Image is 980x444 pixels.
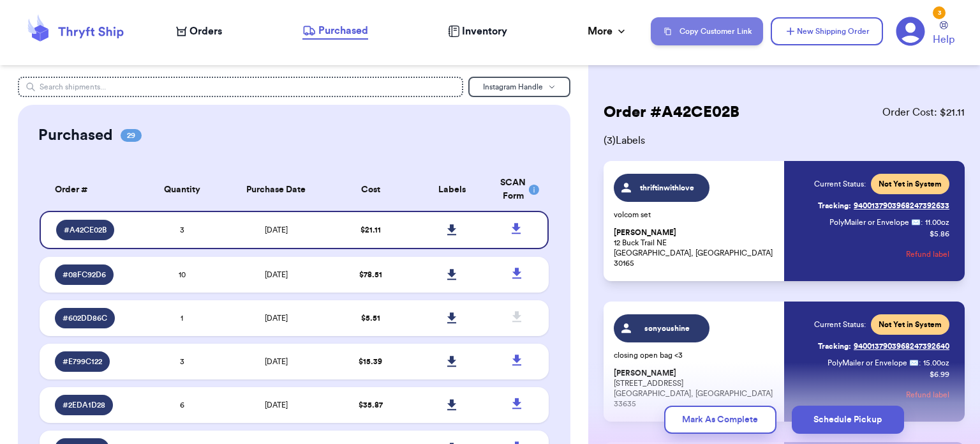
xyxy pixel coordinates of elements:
span: PolyMailer or Envelope ✉️ [828,359,919,367]
span: # 602DD86C [63,313,107,323]
span: sonyoushine [637,323,697,333]
a: Purchased [302,23,368,40]
span: $ 5.51 [361,314,380,322]
span: Order Cost: $ 21.11 [882,105,965,120]
span: $ 78.51 [359,271,382,279]
span: 10 [179,271,186,279]
th: Labels [411,169,493,211]
span: [PERSON_NAME] [614,369,676,378]
a: 3 [896,17,925,46]
span: # E799C122 [63,356,102,367]
th: Cost [330,169,412,211]
span: Tracking: [818,201,851,211]
button: Refund label [906,381,949,409]
button: New Shipping Order [771,17,883,45]
span: [PERSON_NAME] [614,228,676,238]
p: closing open bag <3 [614,350,776,360]
th: Purchase Date [223,169,330,211]
span: # 2EDA1D28 [63,400,105,410]
a: Inventory [448,24,507,39]
span: 3 [180,226,184,234]
span: 1 [181,314,183,322]
p: $ 6.99 [930,369,949,379]
span: Current Status: [814,179,866,189]
span: Inventory [462,24,507,39]
span: PolyMailer or Envelope ✉️ [829,218,921,226]
span: [DATE] [265,401,288,409]
p: 12 Buck Trail NE [GEOGRAPHIC_DATA], [GEOGRAPHIC_DATA] 30165 [614,227,776,268]
span: Orders [189,24,222,39]
h2: Order # A42CE02B [604,102,739,123]
div: 3 [933,6,946,19]
p: [STREET_ADDRESS] [GEOGRAPHIC_DATA], [GEOGRAPHIC_DATA] 33635 [614,368,776,409]
h2: Purchased [38,125,113,146]
span: 6 [180,401,184,409]
span: Help [933,32,954,47]
span: ( 3 ) Labels [604,133,965,148]
input: Search shipments... [18,77,463,97]
p: $ 5.86 [930,229,949,239]
button: Schedule Pickup [792,406,904,434]
span: # A42CE02B [64,225,107,235]
span: 15.00 oz [923,358,949,368]
a: Tracking:9400137903968247392640 [818,336,949,356]
span: Tracking: [818,341,851,351]
button: Refund label [906,240,949,268]
a: Tracking:9400137903968247392633 [818,195,949,216]
span: $ 35.87 [359,401,383,409]
div: More [588,24,628,39]
span: Instagram Handle [483,83,543,91]
p: volcom set [614,210,776,220]
th: Order # [40,169,142,211]
div: SCAN Form [500,176,533,203]
span: Not Yet in System [879,179,942,189]
span: thriftinwithlove [637,183,697,193]
span: [DATE] [265,314,288,322]
span: Purchased [318,23,368,38]
button: Copy Customer Link [651,17,763,45]
span: 3 [180,358,184,365]
span: : [921,217,923,227]
span: [DATE] [265,271,288,279]
span: 11.00 oz [925,217,949,227]
span: # 08FC92D6 [63,270,106,280]
span: [DATE] [265,358,288,365]
button: Mark As Complete [664,406,776,434]
a: Orders [176,24,222,39]
a: Help [933,21,954,47]
span: : [919,358,921,368]
th: Quantity [141,169,223,211]
span: Current Status: [814,319,866,330]
span: Not Yet in System [879,319,942,330]
span: 29 [121,129,142,142]
span: $ 15.39 [359,358,382,365]
button: Instagram Handle [468,77,570,97]
span: [DATE] [265,226,288,234]
span: $ 21.11 [360,226,381,234]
